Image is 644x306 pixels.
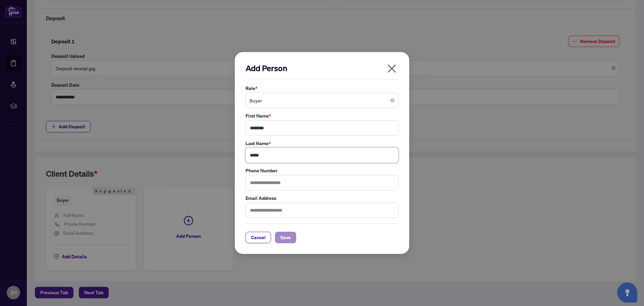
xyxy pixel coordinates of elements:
[280,232,291,243] span: Save
[250,94,394,107] span: Buyer
[246,232,271,243] button: Cancel
[246,112,398,120] label: First Name
[246,194,398,202] label: Email Address
[386,63,397,74] span: close
[246,140,398,147] label: Last Name
[246,63,398,74] h2: Add Person
[617,282,637,303] button: Open asap
[246,167,398,174] label: Phone Number
[390,98,394,102] span: close-circle
[246,85,398,92] label: Role
[275,232,296,243] button: Save
[251,232,266,243] span: Cancel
